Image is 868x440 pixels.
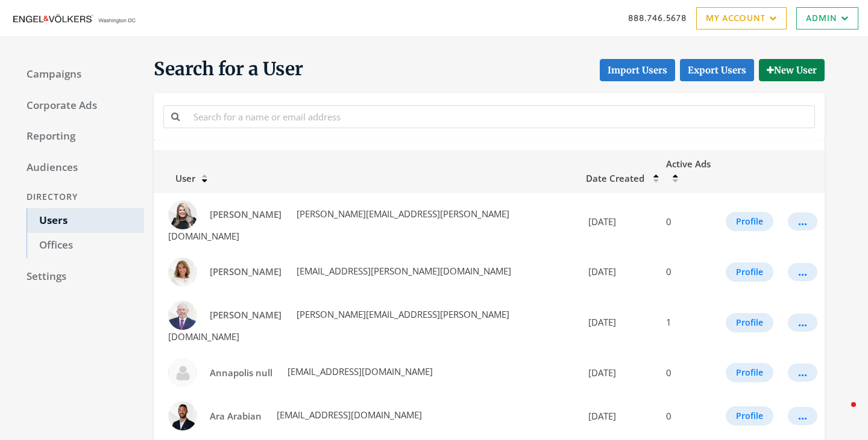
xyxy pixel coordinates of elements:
div: Directory [14,186,144,208]
button: ... [788,314,817,332]
img: Annapolis null profile [168,358,197,387]
a: Admin [796,7,858,29]
span: User [161,172,195,184]
img: Ara Arabian profile [168,401,197,430]
td: 0 [659,351,719,394]
td: [DATE] [579,294,659,351]
button: ... [788,407,817,425]
button: ... [788,364,817,382]
a: [PERSON_NAME] [202,261,289,283]
iframe: Intercom live chat [827,399,856,428]
button: Profile [726,212,773,231]
a: Ara Arabian [202,405,269,427]
a: Campaigns [14,62,144,87]
img: Adwerx [10,12,142,26]
td: [DATE] [579,394,659,438]
td: 0 [659,193,719,250]
span: Ara Arabian [210,410,262,422]
input: Search for a name or email address [186,105,815,128]
div: ... [798,221,807,222]
a: Export Users [680,59,754,81]
button: ... [788,212,817,231]
button: New User [759,59,825,81]
i: Search for a name or email address [171,112,180,121]
a: 888.746.5678 [628,11,687,24]
span: [EMAIL_ADDRESS][DOMAIN_NAME] [274,409,422,421]
td: [DATE] [579,193,659,250]
td: [DATE] [579,250,659,294]
span: Date Created [586,172,644,184]
span: Active Ads [666,158,711,170]
button: Profile [726,406,773,426]
img: Andrea Scheidt profile [168,258,197,287]
button: Profile [726,262,773,282]
span: [EMAIL_ADDRESS][DOMAIN_NAME] [285,365,433,377]
td: 1 [659,294,719,351]
span: [PERSON_NAME][EMAIL_ADDRESS][PERSON_NAME][DOMAIN_NAME] [168,208,509,242]
div: ... [798,271,807,273]
td: 0 [659,250,719,294]
button: ... [788,263,817,281]
a: Corporate Ads [14,93,144,119]
span: Search for a User [154,57,303,81]
span: [PERSON_NAME][EMAIL_ADDRESS][PERSON_NAME][DOMAIN_NAME] [168,308,509,342]
a: [PERSON_NAME] [202,304,289,326]
span: [PERSON_NAME] [210,265,281,277]
span: [EMAIL_ADDRESS][PERSON_NAME][DOMAIN_NAME] [294,265,511,277]
a: [PERSON_NAME] [202,203,289,226]
div: ... [798,322,807,323]
img: Amanda Greenfield profile [168,200,197,229]
div: ... [798,415,807,417]
td: 0 [659,394,719,438]
button: Profile [726,313,773,332]
a: Settings [14,264,144,290]
button: Import Users [600,59,675,81]
a: Reporting [14,124,144,149]
span: Annapolis null [210,367,272,379]
a: Users [27,208,144,234]
span: [PERSON_NAME] [210,309,281,321]
div: ... [798,372,807,373]
button: Profile [726,363,773,382]
img: Andrew Broocker profile [168,301,197,330]
span: [PERSON_NAME] [210,208,281,220]
a: Offices [27,233,144,258]
a: Audiences [14,155,144,181]
a: Annapolis null [202,362,280,384]
td: [DATE] [579,351,659,394]
a: My Account [696,7,787,29]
